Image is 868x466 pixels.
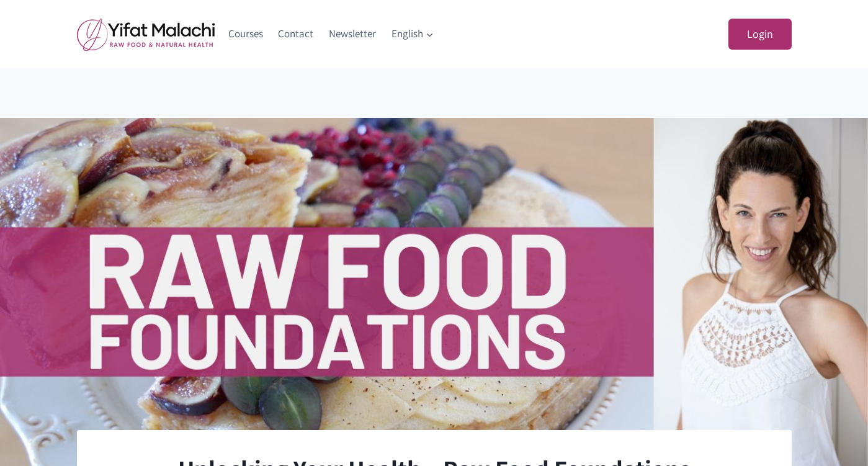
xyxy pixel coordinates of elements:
[383,19,441,49] a: English
[221,19,271,49] a: Courses
[728,19,792,50] a: Login
[321,19,384,49] a: Newsletter
[271,19,321,49] a: Contact
[77,18,215,51] img: yifat_logo41_en.png
[221,19,442,49] nav: Primary Navigation
[391,25,434,42] span: English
